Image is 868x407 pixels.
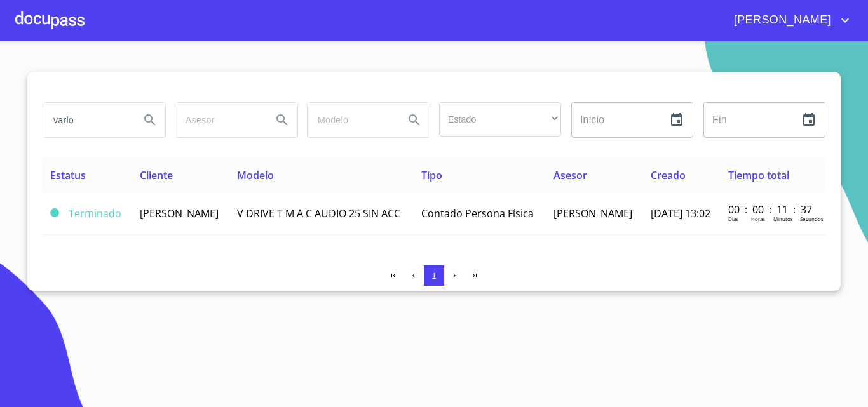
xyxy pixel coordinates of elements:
[140,168,173,182] span: Cliente
[267,105,297,135] button: Search
[43,103,130,137] input: search
[651,206,710,220] span: [DATE] 13:02
[421,206,534,220] span: Contado Persona Física
[553,168,587,182] span: Asesor
[728,203,814,217] p: 00 : 00 : 11 : 37
[424,265,444,286] button: 1
[237,168,274,182] span: Modelo
[553,206,632,220] span: [PERSON_NAME]
[175,103,262,137] input: search
[773,215,793,222] p: Minutos
[431,271,436,281] span: 1
[399,105,430,135] button: Search
[308,103,394,137] input: search
[439,102,561,137] div: ​
[69,206,121,220] span: Terminado
[751,215,765,222] p: Horas
[800,215,824,222] p: Segundos
[135,105,165,135] button: Search
[140,206,219,220] span: [PERSON_NAME]
[728,215,738,222] p: Dias
[50,168,86,182] span: Estatus
[237,206,400,220] span: V DRIVE T M A C AUDIO 25 SIN ACC
[724,10,837,30] span: [PERSON_NAME]
[50,208,59,217] span: Terminado
[724,10,853,30] button: account of current user
[421,168,442,182] span: Tipo
[651,168,686,182] span: Creado
[728,168,789,182] span: Tiempo total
